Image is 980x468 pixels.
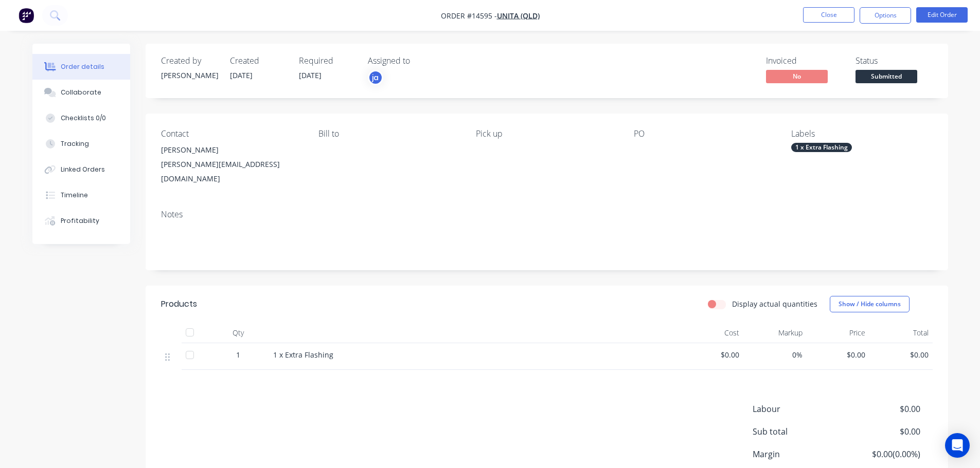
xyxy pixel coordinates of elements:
span: No [766,70,828,83]
button: Linked Orders [32,157,130,182]
div: Open Intercom Messenger [945,433,970,458]
label: Display actual quantities [732,298,817,309]
div: Price [807,323,870,343]
div: 1 x Extra Flashing [791,143,852,152]
span: 1 x Extra Flashing [273,350,333,360]
div: Created by [161,56,218,66]
span: Order #14595 - [441,11,497,21]
span: $0.00 [844,425,920,438]
span: 0% [747,349,803,360]
button: Edit Order [916,7,968,23]
div: Pick up [476,129,617,139]
button: Show / Hide columns [830,296,910,312]
button: Tracking [32,131,130,157]
div: [PERSON_NAME] [161,143,302,157]
button: Submitted [856,70,917,85]
div: Bill to [318,129,459,139]
div: [PERSON_NAME][PERSON_NAME][EMAIL_ADDRESS][DOMAIN_NAME] [161,143,302,186]
span: Labour [753,403,844,415]
button: Options [860,7,911,24]
button: Checklists 0/0 [32,105,130,131]
div: Notes [161,210,933,219]
button: Order details [32,54,130,80]
button: Timeline [32,182,130,208]
span: $0.00 [811,349,866,360]
div: Qty [207,323,269,343]
div: [PERSON_NAME][EMAIL_ADDRESS][DOMAIN_NAME] [161,157,302,186]
span: $0.00 [874,349,929,360]
div: Profitability [61,216,99,226]
div: Checklists 0/0 [61,114,106,123]
div: Assigned to [368,56,471,66]
span: [DATE] [299,70,322,80]
div: Linked Orders [61,165,105,174]
span: Sub total [753,425,844,438]
span: $0.00 ( 0.00 %) [844,448,920,460]
div: Collaborate [61,88,101,97]
div: Cost [681,323,744,343]
div: PO [634,129,775,139]
button: Profitability [32,208,130,234]
div: Labels [791,129,932,139]
div: Tracking [61,139,89,148]
div: Markup [743,323,807,343]
span: $0.00 [844,403,920,415]
button: Close [803,7,854,23]
div: Timeline [61,191,88,200]
div: Status [856,56,933,66]
div: Created [230,56,287,66]
span: $0.00 [685,349,740,360]
a: Unita (QLD) [497,11,540,21]
div: Invoiced [766,56,843,66]
div: Total [869,323,933,343]
button: ja [368,70,383,85]
div: Required [299,56,355,66]
div: Products [161,298,197,310]
button: Collaborate [32,80,130,105]
span: Submitted [856,70,917,83]
span: 1 [236,349,240,360]
div: [PERSON_NAME] [161,70,218,81]
span: [DATE] [230,70,253,80]
div: Order details [61,62,104,71]
div: Contact [161,129,302,139]
img: Factory [19,8,34,23]
span: Margin [753,448,844,460]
